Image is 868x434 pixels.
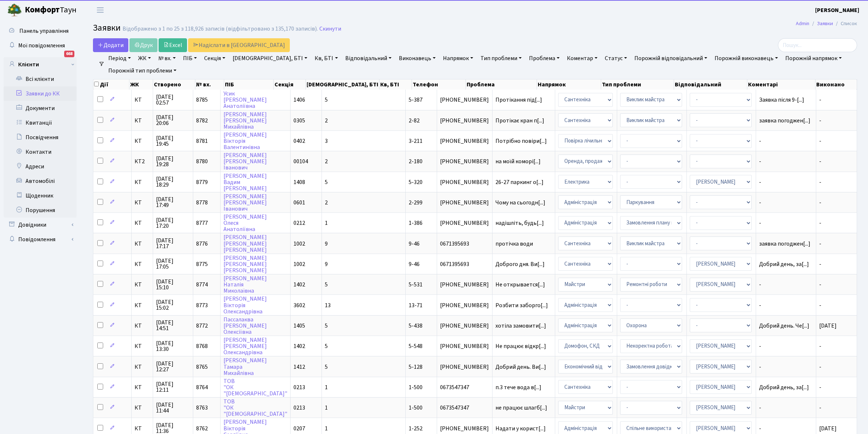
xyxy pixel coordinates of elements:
[819,363,821,371] span: -
[409,342,423,350] span: 5-548
[156,320,190,331] span: [DATE] 14:51
[293,137,305,145] span: 0402
[223,131,267,151] a: [PERSON_NAME]ВікторіяВалентинівна
[325,96,328,104] span: 5
[156,94,190,106] span: [DATE] 02:57
[782,52,845,64] a: Порожній напрямок
[759,364,813,370] span: -
[196,404,208,412] span: 8763
[759,343,813,349] span: -
[135,426,150,431] span: КТ
[223,377,287,398] a: ТОВ"ОК"[DEMOGRAPHIC_DATA]"
[105,64,179,77] a: Порожній тип проблеми
[135,200,150,206] span: КТ
[4,145,77,159] a: Контакти
[196,425,208,433] span: 8762
[135,384,150,390] span: КТ
[759,200,813,206] span: -
[759,220,813,226] span: -
[495,363,546,371] span: Добрий день. Ви[...]
[325,240,328,248] span: 9
[159,38,187,52] a: Excel
[712,52,781,64] a: Порожній виконавець
[819,260,821,268] span: -
[98,41,124,49] span: Додати
[495,301,548,309] span: Розбити заборго[...]
[4,72,77,86] a: Всі клієнти
[409,260,420,268] span: 9-46
[64,51,74,57] div: 668
[759,322,809,330] span: Добрий день. Че[...]
[819,117,821,125] span: -
[495,241,552,247] span: протічка води
[293,425,305,433] span: 0207
[412,79,466,90] th: Телефон
[409,117,420,125] span: 2-82
[440,282,489,288] span: [PHONE_NUMBER]
[91,4,109,16] button: Переключити навігацію
[196,117,208,125] span: 8782
[4,159,77,174] a: Адреси
[196,322,208,330] span: 8772
[223,398,287,418] a: ТОВ"ОК"[DEMOGRAPHIC_DATA]"
[156,299,190,311] span: [DATE] 15:02
[135,261,150,267] span: КТ
[759,159,813,164] span: -
[196,178,208,186] span: 8779
[4,86,77,101] a: Заявки до КК
[819,219,821,227] span: -
[409,301,423,309] span: 13-71
[409,322,423,330] span: 5-438
[4,116,77,130] a: Квитанції
[156,361,190,372] span: [DATE] 12:27
[156,258,190,270] span: [DATE] 17:05
[156,402,190,414] span: [DATE] 11:44
[135,323,150,329] span: КТ
[156,381,190,393] span: [DATE] 12:11
[325,199,328,207] span: 2
[495,425,546,433] span: Надати у корист[...]
[379,79,412,90] th: Кв, БТІ
[293,301,305,309] span: 3602
[440,220,489,226] span: [PHONE_NUMBER]
[325,117,328,125] span: 2
[409,219,423,227] span: 1-386
[759,426,813,431] span: -
[325,219,328,227] span: 1
[135,179,150,185] span: КТ
[440,138,489,144] span: [PHONE_NUMBER]
[815,6,859,14] b: [PERSON_NAME]
[156,279,190,290] span: [DATE] 15:10
[440,52,476,64] a: Напрямок
[816,79,857,90] th: Виконано
[223,254,267,274] a: [PERSON_NAME][PERSON_NAME][PERSON_NAME]
[325,322,328,330] span: 5
[785,16,868,31] nav: breadcrumb
[759,282,813,288] span: -
[819,199,821,207] span: -
[135,302,150,308] span: КТ
[495,260,545,268] span: Доброго дня. Ви[...]
[440,261,489,267] span: 0671395693
[495,178,544,186] span: 26-27 паркинг о[...]
[25,4,77,16] span: Таун
[306,79,379,90] th: [DEMOGRAPHIC_DATA], БТІ
[409,96,423,104] span: 5-387
[759,260,809,268] span: Добрий день, за[...]
[833,20,857,28] li: Список
[495,404,547,412] span: не працює шлагб[...]
[495,322,546,330] span: хотіла замовити[...]
[4,218,77,232] a: Довідники
[135,52,154,64] a: ЖК
[223,357,267,377] a: [PERSON_NAME]ТамараМихайлівна
[223,336,267,356] a: [PERSON_NAME][PERSON_NAME]Олександрівна
[778,38,857,52] input: Пошук...
[440,384,489,390] span: 0673547347
[325,425,328,433] span: 1
[223,234,267,254] a: [PERSON_NAME][PERSON_NAME][PERSON_NAME]
[293,117,305,125] span: 0305
[155,52,179,64] a: № вх.
[759,117,810,125] span: заявка погоджен[...]
[4,203,77,218] a: Порушення
[196,199,208,207] span: 8778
